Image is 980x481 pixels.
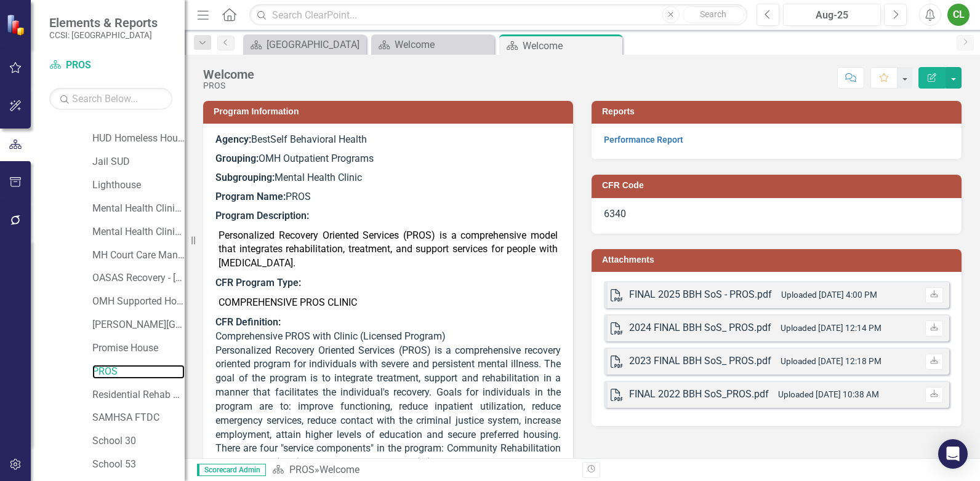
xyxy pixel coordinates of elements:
[49,58,172,73] a: PROS
[92,225,185,239] a: Mental Health Clinic Child
[215,133,251,145] strong: Agency:
[319,464,359,475] div: Welcome
[215,149,561,169] p: OMH Outpatient Programs
[215,172,275,183] strong: Subgrouping:
[700,9,726,19] span: Search
[215,293,561,313] td: COMPREHENSIVE PROS CLINIC
[92,178,185,193] a: Lighthouse
[215,188,561,207] p: PROS
[947,4,970,26] button: CL
[787,8,877,23] div: Aug-25
[215,133,561,149] p: BestSelf Behavioral Health
[215,191,286,202] strong: Program Name:
[938,439,968,469] div: Open Intercom Messenger
[92,248,185,263] a: MH Court Care Management
[197,464,266,476] span: Scorecard Admin
[629,321,771,335] div: 2024 FINAL BBH SoS_ PROS.pdf
[602,255,955,264] h3: Attachments
[92,365,185,379] a: PROS
[629,288,772,302] div: FINAL 2025 BBH SoS - PROS.pdf
[267,37,363,52] div: [GEOGRAPHIC_DATA]
[203,81,254,90] div: PROS
[523,38,619,54] div: Welcome
[215,277,301,288] strong: CFR Program Type:
[683,6,744,23] button: Search
[92,411,185,425] a: SAMHSA FTDC
[249,4,747,26] input: Search ClearPoint...
[92,318,185,332] a: [PERSON_NAME][GEOGRAPHIC_DATA]
[783,4,881,26] button: Aug-25
[92,271,185,285] a: OASAS Recovery - [GEOGRAPHIC_DATA]
[374,37,491,52] a: Welcome
[49,30,158,40] small: CCSI: [GEOGRAPHIC_DATA]
[49,88,172,109] input: Search Below...
[629,388,769,402] div: FINAL 2022 BBH SoS_PROS.pdf
[604,208,626,220] span: 6340
[781,356,882,366] small: Uploaded [DATE] 12:18 PM
[215,226,561,274] td: Personalized Recovery Oriented Services (PROS) is a comprehensive model that integrates rehabilit...
[215,153,259,164] strong: Grouping:
[781,323,882,333] small: Uploaded [DATE] 12:14 PM
[602,107,955,116] h3: Reports
[92,132,185,146] a: HUD Homeless Housing COC II
[395,37,491,52] div: Welcome
[214,107,567,116] h3: Program Information
[6,13,28,36] img: ClearPoint Strategy
[215,169,561,188] p: Mental Health Clinic
[246,37,363,52] a: [GEOGRAPHIC_DATA]
[92,341,185,356] a: Promise House
[92,434,185,448] a: School 30
[215,316,281,328] strong: CFR Definition:
[778,389,879,399] small: Uploaded [DATE] 10:38 AM
[272,463,573,477] div: »
[49,15,158,30] span: Elements & Reports
[781,290,877,300] small: Uploaded [DATE] 4:00 PM
[215,330,446,342] span: Comprehensive PROS with Clinic (Licensed Program)
[289,464,315,475] a: PROS
[92,295,185,309] a: OMH Supported Housing
[215,210,309,221] strong: Program Description:
[604,135,683,145] a: Performance Report
[92,388,185,402] a: Residential Rehab Services For Youth (RRSY)
[203,68,254,81] div: Welcome
[92,202,185,216] a: Mental Health Clinic Adult
[92,155,185,169] a: Jail SUD
[629,354,771,368] div: 2023 FINAL BBH SoS_ PROS.pdf
[92,458,185,472] a: School 53
[602,181,955,190] h3: CFR Code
